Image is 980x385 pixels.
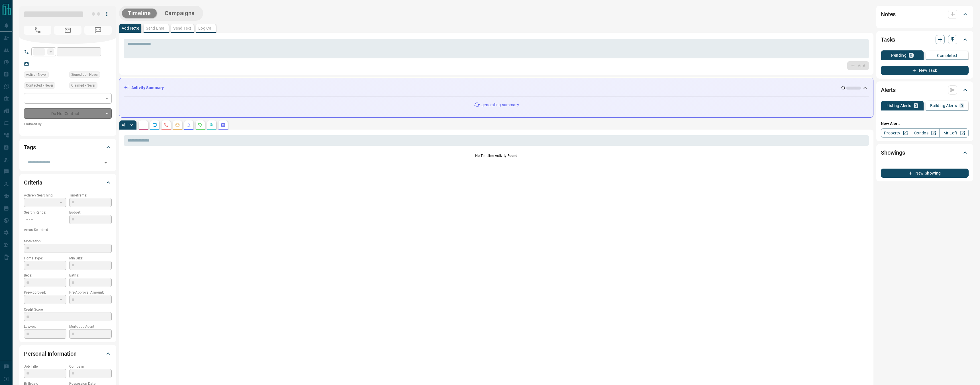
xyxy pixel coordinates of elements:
[175,123,180,127] svg: Emails
[152,123,157,127] svg: Lead Browsing Activity
[891,53,906,57] p: Pending
[481,102,519,108] p: generating summary
[24,210,66,215] p: Search Range:
[69,364,112,369] p: Company:
[887,104,911,108] p: Listing Alerts
[102,159,110,167] button: Open
[24,178,42,187] h2: Criteria
[69,256,112,261] p: Min Size:
[124,83,869,93] div: Activity Summary
[33,62,35,66] a: --
[881,121,969,127] p: New Alert:
[69,193,112,198] p: Timeframe:
[937,54,957,58] p: Completed
[24,307,112,312] p: Credit Score:
[159,9,200,18] button: Campaigns
[881,35,895,44] h2: Tasks
[221,123,225,127] svg: Agent Actions
[881,85,896,95] h2: Alerts
[84,26,112,35] span: No Number
[881,146,969,159] div: Showings
[124,153,869,158] p: No Timeline Activity Found
[69,324,112,329] p: Mortgage Agent:
[881,33,969,46] div: Tasks
[71,72,98,77] span: Signed up - Never
[131,85,164,91] p: Activity Summary
[24,176,112,189] div: Criteria
[915,104,917,108] p: 0
[881,128,910,138] a: Property
[881,66,969,75] button: New Task
[71,83,95,88] span: Claimed - Never
[24,349,77,358] h2: Personal Information
[24,324,66,329] p: Lawyer:
[24,140,112,154] div: Tags
[24,364,66,369] p: Job Title:
[198,123,203,127] svg: Requests
[209,123,214,127] svg: Opportunities
[122,123,126,127] p: All
[881,10,896,19] h2: Notes
[24,227,112,232] p: Areas Searched:
[24,108,112,119] div: Do Not Contact
[910,128,939,138] a: Condos
[69,273,112,278] p: Baths:
[24,193,66,198] p: Actively Searching:
[24,122,112,127] p: Claimed By:
[26,83,53,88] span: Contacted - Never
[122,9,157,18] button: Timeline
[939,128,969,138] a: Mr.Loft
[881,83,969,97] div: Alerts
[910,53,912,57] p: 0
[881,7,969,21] div: Notes
[164,123,168,127] svg: Calls
[24,256,66,261] p: Home Type:
[69,210,112,215] p: Budget:
[961,104,963,108] p: 0
[141,123,146,127] svg: Notes
[54,26,81,35] span: No Email
[24,239,112,244] p: Motivation:
[69,290,112,295] p: Pre-Approval Amount:
[26,72,47,77] span: Active - Never
[122,26,139,30] p: Add Note
[24,347,112,361] div: Personal Information
[24,273,66,278] p: Beds:
[930,104,957,108] p: Building Alerts
[24,290,66,295] p: Pre-Approved:
[187,123,191,127] svg: Listing Alerts
[24,26,51,35] span: No Number
[881,169,969,178] button: New Showing
[24,215,66,224] p: -- - --
[881,148,905,157] h2: Showings
[24,143,36,152] h2: Tags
